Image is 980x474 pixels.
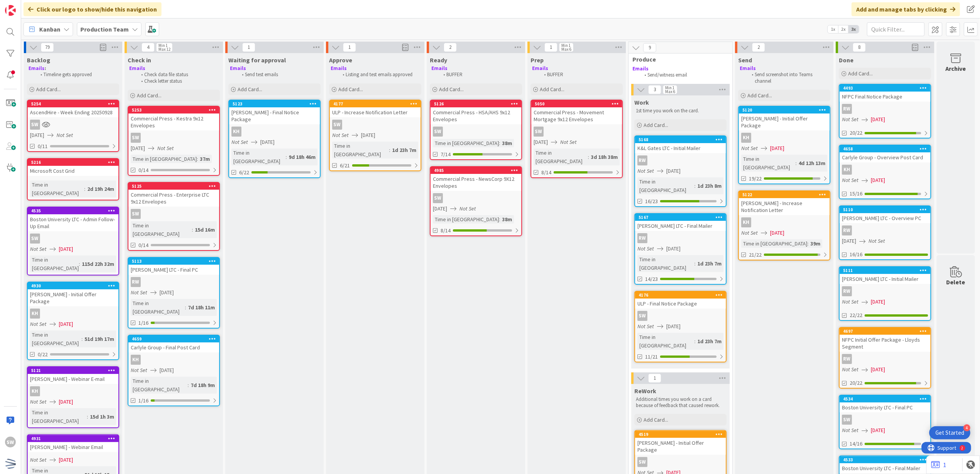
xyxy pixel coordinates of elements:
[842,286,852,296] div: RW
[739,191,830,198] div: 5122
[929,426,970,439] div: Open Get Started checklist, remaining modules: 4
[31,208,118,214] div: 4535
[634,98,649,106] span: Work
[31,101,118,107] div: 5254
[867,22,925,36] input: Quick Filter...
[330,107,421,117] div: ULP - Increase Notification Letter
[840,85,930,102] div: 4493NFPC Final Notice Package
[28,282,118,306] div: 4930[PERSON_NAME] - Initial Offer Package
[637,155,647,165] div: RW
[431,193,521,203] div: SW
[332,132,349,139] i: Not Set
[431,107,521,124] div: Commercial Press - HSA/AHS 9x12 Envelopes
[644,416,668,423] span: Add Card...
[637,255,694,272] div: Time in [GEOGRAPHIC_DATA]
[747,92,772,99] span: Add Card...
[28,159,118,166] div: 5216
[430,56,447,64] span: Ready
[643,43,656,52] span: 9
[499,215,500,224] span: :
[158,43,168,47] div: Min 1
[636,108,725,114] p: 1st time you work on the card.
[797,159,827,167] div: 4d 12h 13m
[28,100,118,117] div: 5254AscendHire - Week Ending 20250928
[128,355,219,365] div: KH
[28,207,118,231] div: 4535Boston University LTC - Admin Follow-Up Email
[439,86,464,93] span: Add Card...
[666,167,681,175] span: [DATE]
[330,100,421,117] div: 4177ULP - Increase Notification Letter
[588,153,589,161] span: :
[28,159,118,176] div: 5216Microsoft Cost Grid
[132,184,219,189] div: 5125
[431,100,521,124] div: 5126Commercial Press - HSA/AHS 9x12 Envelopes
[807,239,809,248] span: :
[238,86,262,93] span: Add Card...
[45,65,46,72] strong: :
[635,221,726,231] div: [PERSON_NAME] LTC - Final Mailer
[431,167,521,191] div: 4985Commercial Press - NewsCorp 9X12 Envelopes
[28,386,118,396] div: KH
[441,227,451,235] span: 8/14
[840,85,930,92] div: 4493
[27,56,50,64] span: Backlog
[840,286,930,296] div: RW
[840,213,930,223] div: [PERSON_NAME] LTC - Overview PC
[828,25,838,33] span: 1x
[843,207,930,212] div: 5110
[739,107,830,113] div: 5120
[28,309,118,319] div: KH
[444,43,457,52] span: 2
[770,144,784,152] span: [DATE]
[840,206,930,223] div: 5110[PERSON_NAME] LTC - Overview PC
[229,100,320,124] div: 5123[PERSON_NAME] - Final Notice Package
[433,205,447,213] span: [DATE]
[544,43,557,52] span: 1
[79,260,80,268] span: :
[840,396,930,412] div: 4534Boston University LTC - Final PC
[286,153,287,161] span: :
[128,183,219,207] div: 5125Commercial Press - Enterprise LTC 9x12 Envelopes
[193,225,217,234] div: 15d 16m
[840,92,930,102] div: NFPC Final Notice Package
[742,192,830,197] div: 5122
[137,78,219,84] li: Check letter status
[561,43,571,47] div: Min 1
[332,120,342,130] div: SW
[849,25,859,33] span: 3x
[439,72,521,78] li: BUFFER
[531,100,622,124] div: 5050Commercial Press - Movement Mortgage 9x12 Envelopes
[840,225,930,235] div: RW
[231,127,241,137] div: KH
[561,47,571,51] div: Max 6
[666,245,681,253] span: [DATE]
[242,43,255,52] span: 1
[333,101,421,107] div: 4177
[231,149,286,165] div: Time in [GEOGRAPHIC_DATA]
[531,127,622,137] div: SW
[840,354,930,364] div: RW
[28,166,118,176] div: Microsoft Cost Grid
[433,139,499,147] div: Time in [GEOGRAPHIC_DATA]
[137,72,219,78] li: Check data file status
[28,367,118,384] div: 5121[PERSON_NAME] - Webinar E-mail
[632,55,723,63] span: Produce
[739,133,830,143] div: KH
[434,101,521,107] div: 5126
[752,43,765,52] span: 2
[231,139,248,145] i: Not Set
[128,258,219,265] div: 5113
[946,64,966,73] div: Archive
[635,214,726,221] div: 5167
[131,289,147,296] i: Not Set
[637,233,647,243] div: RW
[635,311,726,321] div: SW
[229,100,320,107] div: 5123
[38,142,48,150] span: 0/11
[131,144,145,152] span: [DATE]
[541,169,551,177] span: 8/14
[287,153,318,161] div: 9d 18h 46m
[842,298,859,305] i: Not Set
[343,43,356,52] span: 1
[138,166,148,174] span: 0/14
